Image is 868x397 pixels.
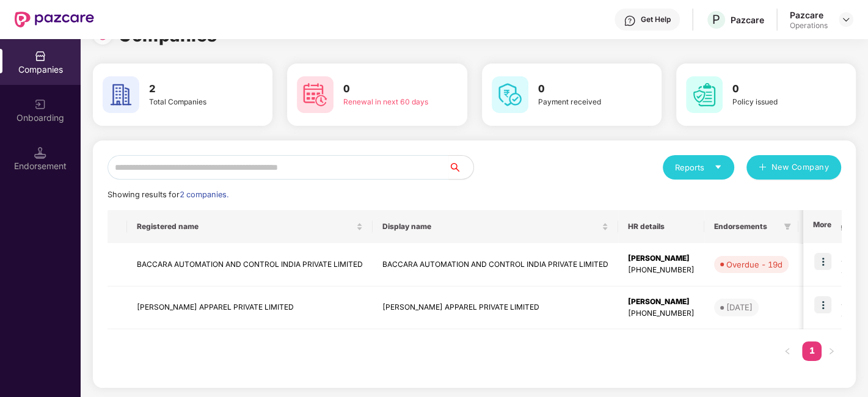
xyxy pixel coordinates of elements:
li: Previous Page [778,341,797,361]
div: [PERSON_NAME] [628,296,695,308]
th: Display name [373,210,618,243]
img: New Pazcare Logo [15,12,94,27]
div: Get Help [641,15,671,24]
div: Policy issued [732,97,822,108]
span: right [828,348,835,355]
img: svg+xml;base64,PHN2ZyB4bWxucz0iaHR0cDovL3d3dy53My5vcmcvMjAwMC9zdmciIHdpZHRoPSI2MCIgaGVpZ2h0PSI2MC... [103,76,139,113]
span: left [784,348,791,355]
h3: 0 [538,81,627,97]
td: BACCARA AUTOMATION AND CONTROL INDIA PRIVATE LIMITED [127,243,373,286]
div: Pazcare [731,14,764,26]
img: svg+xml;base64,PHN2ZyBpZD0iQ29tcGFuaWVzIiB4bWxucz0iaHR0cDovL3d3dy53My5vcmcvMjAwMC9zdmciIHdpZHRoPS... [34,50,46,62]
a: 1 [802,341,822,360]
h3: 0 [732,81,822,97]
img: svg+xml;base64,PHN2ZyB4bWxucz0iaHR0cDovL3d3dy53My5vcmcvMjAwMC9zdmciIHdpZHRoPSI2MCIgaGVpZ2h0PSI2MC... [686,76,723,113]
div: [DATE] [726,301,753,313]
img: svg+xml;base64,PHN2ZyBpZD0iRHJvcGRvd24tMzJ4MzIiIHhtbG5zPSJodHRwOi8vd3d3LnczLm9yZy8yMDAwL3N2ZyIgd2... [841,15,851,24]
div: [PHONE_NUMBER] [628,264,695,276]
span: Display name [382,222,599,231]
div: Operations [790,21,828,31]
h3: 0 [343,81,432,97]
div: Reports [675,161,722,173]
img: svg+xml;base64,PHN2ZyB4bWxucz0iaHR0cDovL3d3dy53My5vcmcvMjAwMC9zdmciIHdpZHRoPSI2MCIgaGVpZ2h0PSI2MC... [297,76,334,113]
span: Showing results for [108,190,228,199]
span: filter [781,219,793,234]
img: icon [814,296,831,313]
h3: 2 [149,81,238,97]
td: [PERSON_NAME] APPAREL PRIVATE LIMITED [127,286,373,330]
th: Registered name [127,210,373,243]
div: Pazcare [790,9,828,21]
span: caret-down [714,163,722,171]
span: Registered name [137,222,354,231]
span: New Company [771,161,830,173]
th: More [803,210,841,243]
img: svg+xml;base64,PHN2ZyB4bWxucz0iaHR0cDovL3d3dy53My5vcmcvMjAwMC9zdmciIHdpZHRoPSI2MCIgaGVpZ2h0PSI2MC... [492,76,528,113]
div: Renewal in next 60 days [343,97,432,108]
button: plusNew Company [746,155,841,180]
li: Next Page [822,341,841,361]
button: left [778,341,797,361]
button: search [448,155,474,180]
span: Endorsements [714,222,779,231]
div: Payment received [538,97,627,108]
span: plus [759,163,767,173]
span: search [448,162,473,172]
button: right [822,341,841,361]
span: 2 companies. [180,190,228,199]
td: [PERSON_NAME] APPAREL PRIVATE LIMITED [373,286,618,330]
img: icon [814,253,831,270]
span: filter [784,223,791,230]
span: P [712,12,720,27]
div: [PHONE_NUMBER] [628,308,695,319]
li: 1 [802,341,822,361]
img: svg+xml;base64,PHN2ZyBpZD0iSGVscC0zMngzMiIgeG1sbnM9Imh0dHA6Ly93d3cudzMub3JnLzIwMDAvc3ZnIiB3aWR0aD... [624,15,636,27]
div: [PERSON_NAME] [628,253,695,264]
div: Overdue - 19d [726,258,782,271]
td: BACCARA AUTOMATION AND CONTROL INDIA PRIVATE LIMITED [373,243,618,286]
th: HR details [618,210,704,243]
img: svg+xml;base64,PHN2ZyB3aWR0aD0iMjAiIGhlaWdodD0iMjAiIHZpZXdCb3g9IjAgMCAyMCAyMCIgZmlsbD0ibm9uZSIgeG... [34,98,46,111]
img: svg+xml;base64,PHN2ZyB3aWR0aD0iMTQuNSIgaGVpZ2h0PSIxNC41IiB2aWV3Qm94PSIwIDAgMTYgMTYiIGZpbGw9Im5vbm... [34,147,46,159]
div: Total Companies [149,97,238,108]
